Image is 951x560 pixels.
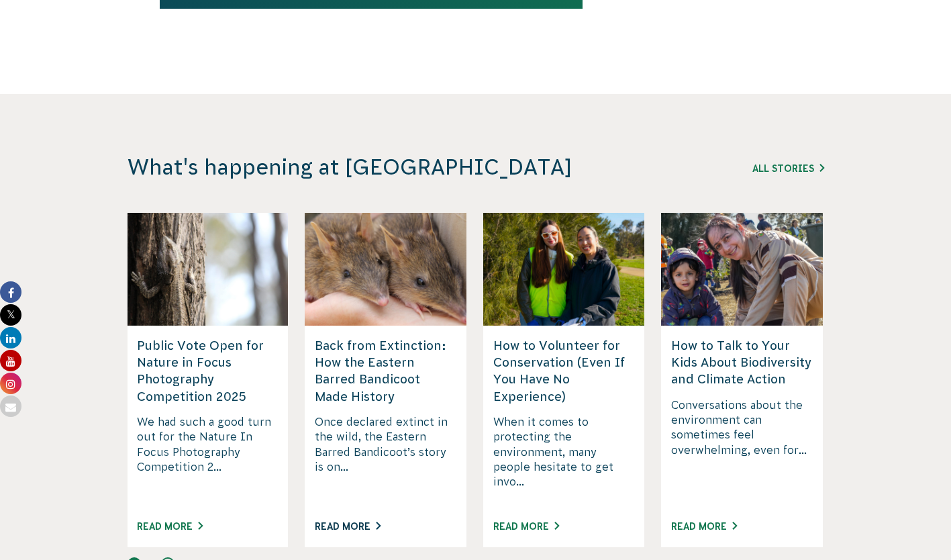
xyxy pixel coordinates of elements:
[315,337,456,405] h5: Back from Extinction: How the Eastern Barred Bandicoot Made History
[752,163,824,174] a: All Stories
[137,521,203,532] a: Read More
[315,414,456,504] p: Once declared extinct in the wild, the Eastern Barred Bandicoot’s story is on...
[671,398,813,505] p: Conversations about the environment can sometimes feel overwhelming, even for...
[493,521,559,532] a: Read More
[137,414,279,504] p: We had such a good turn out for the Nature In Focus Photography Competition 2...
[128,154,643,181] h3: What's happening at [GEOGRAPHIC_DATA]
[493,337,635,405] h5: How to Volunteer for Conservation (Even If You Have No Experience)
[493,414,635,504] p: When it comes to protecting the environment, many people hesitate to get invo...
[137,337,279,405] h5: Public Vote Open for Nature in Focus Photography Competition 2025
[671,521,737,532] a: Read More
[315,521,381,532] a: Read More
[671,337,813,388] h5: How to Talk to Your Kids About Biodiversity and Climate Action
